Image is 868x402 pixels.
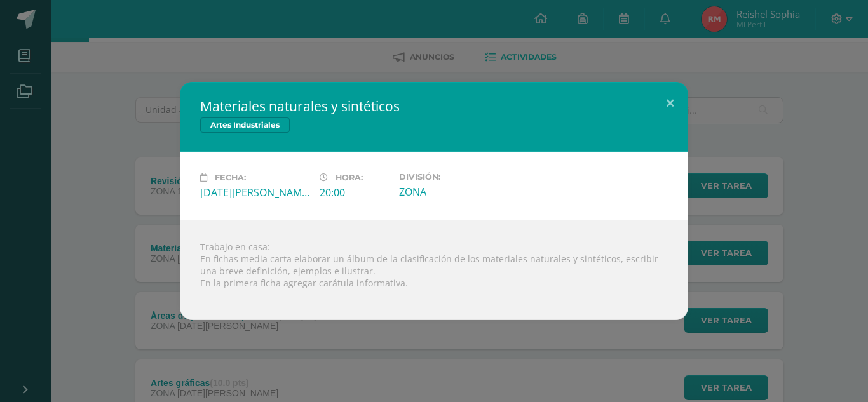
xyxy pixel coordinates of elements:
button: Close (Esc) [652,82,688,125]
h2: Materiales naturales y sintéticos [200,97,668,115]
span: Hora: [336,173,363,182]
span: Artes Industriales [200,117,290,133]
div: [DATE][PERSON_NAME] [200,185,309,199]
div: 20:00 [320,185,389,199]
div: ZONA [399,185,508,199]
label: División: [399,172,508,182]
span: Fecha: [215,173,246,182]
div: Trabajo en casa: En fichas media carta elaborar un álbum de la clasificación de los materiales na... [180,220,688,320]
